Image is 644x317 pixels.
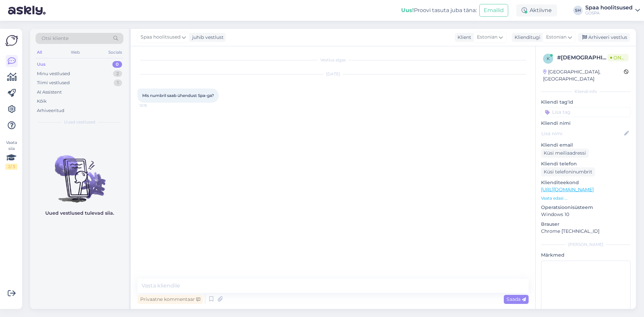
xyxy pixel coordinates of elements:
div: GOSPA [585,10,633,16]
span: Online [607,54,629,61]
div: Arhiveeritud [37,107,64,114]
div: Tiimi vestlused [37,80,70,86]
p: Brauser [541,221,631,228]
div: SH [573,6,583,15]
div: 1 [114,80,122,86]
span: k [547,56,550,61]
div: juhib vestlust [190,34,224,41]
div: Aktiivne [516,4,557,16]
p: Operatsioonisüsteem [541,204,631,211]
b: Uus! [401,7,414,13]
input: Lisa tag [541,107,631,117]
p: Windows 10 [541,211,631,218]
input: Lisa nimi [541,130,623,137]
div: Küsi meiliaadressi [541,149,589,158]
div: Vestlus algas [138,57,529,63]
div: Arhiveeri vestlus [578,33,630,42]
p: Kliendi tag'id [541,99,631,106]
div: 2 / 3 [5,164,17,170]
span: 12:15 [140,103,165,108]
a: [URL][DOMAIN_NAME] [541,187,594,193]
div: Klient [455,34,471,41]
div: Web [69,48,81,57]
span: Otsi kliente [42,35,68,42]
a: Spaa hoolitsusedGOSPA [585,5,640,16]
div: Proovi tasuta juba täna: [401,6,477,14]
button: Emailid [479,4,508,17]
div: [GEOGRAPHIC_DATA], [GEOGRAPHIC_DATA] [543,68,624,83]
img: Askly Logo [5,34,18,47]
div: Klienditugi [512,34,540,41]
div: All [36,48,43,57]
p: Märkmed [541,252,631,259]
span: Spaa hoolitsused [141,34,180,41]
div: Privaatne kommentaar [138,295,203,304]
div: Spaa hoolitsused [585,5,633,10]
span: Mis numbril saab ühendust Spa-ga? [142,93,214,98]
p: Uued vestlused tulevad siia. [45,210,114,217]
img: No chats [30,143,129,204]
p: Klienditeekond [541,179,631,186]
div: Küsi telefoninumbrit [541,167,595,176]
div: AI Assistent [37,89,62,96]
span: Estonian [477,34,497,41]
p: Kliendi nimi [541,120,631,127]
div: Socials [107,48,123,57]
div: # [DEMOGRAPHIC_DATA] [557,54,607,62]
div: Vaata siia [5,140,17,170]
p: Vaata edasi ... [541,195,631,201]
p: Kliendi telefon [541,160,631,167]
div: 0 [112,61,122,68]
div: [PERSON_NAME] [541,242,631,248]
div: Kliendi info [541,89,631,95]
div: [DATE] [138,71,529,77]
p: Kliendi email [541,142,631,149]
div: Uus [37,61,46,68]
span: Saada [506,296,526,302]
div: 2 [113,70,122,77]
p: Chrome [TECHNICAL_ID] [541,228,631,235]
span: Estonian [546,34,567,41]
div: Kõik [37,98,47,105]
span: Uued vestlused [64,119,95,125]
div: Minu vestlused [37,70,70,77]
